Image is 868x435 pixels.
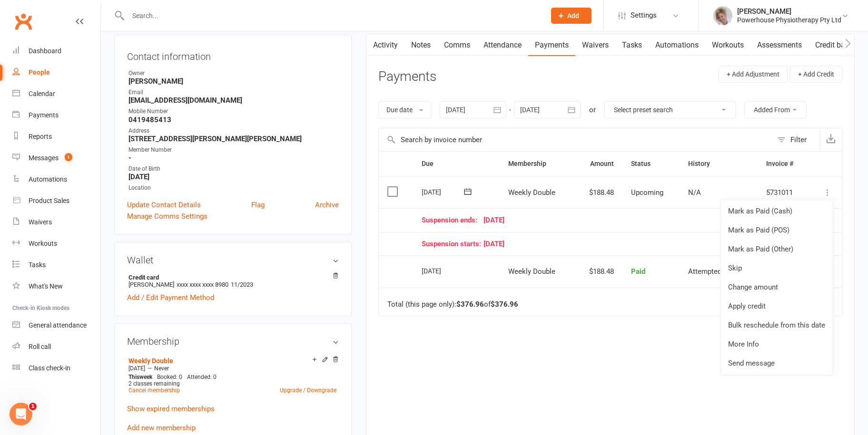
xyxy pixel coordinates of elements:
button: Filter [772,128,819,151]
a: Notes [404,34,437,56]
div: What's New [29,282,63,290]
div: Payments [29,111,59,119]
span: 11/2023 [231,281,253,288]
a: Flag [251,199,265,211]
a: Manage Comms Settings [127,211,207,222]
div: Automations [29,175,67,183]
div: Email [128,88,339,97]
input: Search by invoice number [379,128,772,151]
h3: Membership [127,336,339,347]
a: Tasks [615,34,649,56]
strong: Credit card [128,274,334,281]
div: [DATE] [422,263,465,278]
div: — [126,365,339,372]
a: Reports [12,126,100,147]
span: Paid [631,267,645,276]
h3: Payments [378,69,436,84]
a: Automations [12,169,100,190]
a: Bulk reschedule from this date [720,316,833,335]
a: Add new membership [127,424,196,432]
strong: [PERSON_NAME] [128,77,339,86]
span: Never [154,365,169,372]
span: Add [568,12,580,19]
th: Amount [574,152,622,176]
strong: - [128,154,339,162]
strong: $376.96 [456,300,484,309]
a: Roll call [12,336,100,358]
a: Messages 1 [12,147,100,169]
td: $188.48 [574,255,622,288]
a: Activity [366,34,404,56]
a: Workouts [705,34,750,56]
a: Mark as Paid (POS) [720,221,833,240]
strong: [STREET_ADDRESS][PERSON_NAME][PERSON_NAME] [128,135,339,143]
h3: Wallet [127,255,339,265]
a: Automations [649,34,705,56]
span: xxxx xxxx xxxx 8980 [177,281,228,288]
span: Weekly Double [509,267,556,276]
span: Suspension ends: [422,216,483,224]
span: [DATE] [128,365,145,372]
iframe: Intercom live chat [10,403,32,425]
span: 2 classes remaining [128,380,180,387]
div: [DATE] [422,216,800,224]
strong: $376.96 [491,300,518,309]
span: Weekly Double [509,188,556,197]
div: or [589,104,596,116]
a: Clubworx [11,10,35,33]
span: Attended: 0 [187,374,217,380]
th: Due [413,152,500,176]
div: Member Number [128,145,339,155]
div: Owner [128,69,339,78]
span: Booked: 0 [157,374,182,380]
a: People [12,62,100,83]
div: [DATE] [422,184,465,199]
th: History [680,152,758,176]
a: Archive [315,199,339,211]
button: + Add Credit [790,66,842,83]
a: Update Contact Details [127,199,201,211]
div: Waivers [29,218,52,226]
a: Show expired memberships [127,405,215,413]
div: Messages [29,154,59,162]
div: Calendar [29,90,55,97]
a: Change amount [720,278,833,297]
div: Mobile Number [128,107,339,116]
th: Invoice # [758,152,809,176]
span: Settings [631,5,657,26]
span: This [128,374,139,380]
div: [DATE] [422,240,800,248]
a: Mark as Paid (Other) [720,240,833,259]
a: Attendance [477,34,528,56]
a: Upgrade / Downgrade [280,387,336,394]
a: Product Sales [12,190,100,212]
span: N/A [688,188,701,197]
a: Payments [528,34,575,56]
a: Mark as Paid (Cash) [720,202,833,221]
td: 5731011 [758,176,809,209]
a: Payments [12,105,100,126]
th: Status [622,152,680,176]
a: Dashboard [12,40,100,62]
a: Tasks [12,254,100,276]
div: [PERSON_NAME] [737,7,841,16]
div: Class check-in [29,364,70,372]
a: Apply credit [720,297,833,316]
div: Address [128,126,339,135]
button: + Add Adjustment [719,66,788,83]
a: General attendance kiosk mode [12,315,100,336]
div: Filter [790,134,807,145]
div: Total (this page only): of [387,300,518,309]
div: Roll call [29,343,51,350]
a: What's New [12,276,100,297]
div: Dashboard [29,47,61,55]
strong: [DATE] [128,173,339,181]
button: Due date [378,101,431,118]
a: More Info [720,335,833,354]
a: Comms [437,34,477,56]
li: [PERSON_NAME] [127,272,339,290]
a: Waivers [575,34,615,56]
div: Reports [29,133,52,140]
div: Date of Birth [128,164,339,174]
span: Suspension starts: [422,240,483,248]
